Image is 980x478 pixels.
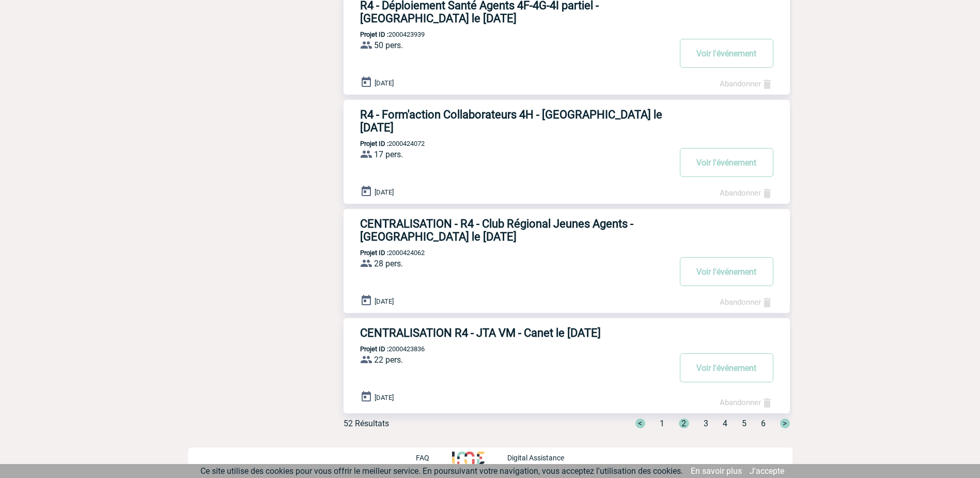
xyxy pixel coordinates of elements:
span: Ce site utilise des cookies pour vous offrir le meilleur service. En poursuivant votre navigation... [200,466,683,476]
span: 28 pers. [374,259,403,268]
b: Projet ID : [360,31,388,38]
span: 17 pers. [374,150,403,159]
button: Voir l'événement [680,353,773,382]
span: 1 [660,419,664,428]
span: [DATE] [375,79,394,87]
div: 52 Résultats [344,419,389,428]
span: 4 [723,419,727,428]
span: > [780,419,790,428]
p: 2000423939 [344,31,425,38]
span: 5 [742,419,746,428]
span: [DATE] [375,188,394,196]
a: J'accepte [750,466,784,476]
h3: R4 - Form'action Collaborateurs 4H - [GEOGRAPHIC_DATA] le [DATE] [360,108,670,134]
span: < [635,419,645,428]
span: 3 [704,419,708,428]
a: En savoir plus [691,466,742,476]
h3: CENTRALISATION R4 - JTA VM - Canet le [DATE] [360,326,670,339]
p: FAQ [416,454,429,462]
a: Abandonner [720,188,773,198]
p: 2000424072 [344,140,425,147]
b: Projet ID : [360,140,388,147]
p: 2000423836 [344,345,425,353]
a: Abandonner [720,297,773,307]
span: [DATE] [375,297,394,305]
b: Projet ID : [360,249,388,257]
h3: CENTRALISATION - R4 - Club Régional Jeunes Agents - [GEOGRAPHIC_DATA] le [DATE] [360,217,670,243]
p: Digital Assistance [507,454,564,462]
a: Abandonner [720,79,773,88]
a: FAQ [416,452,452,462]
a: Abandonner [720,398,773,407]
span: [DATE] [375,394,394,401]
span: 2 [679,419,689,428]
span: 22 pers. [374,355,403,365]
img: http://www.idealmeetingsevents.fr/ [452,452,484,464]
button: Voir l'événement [680,257,773,286]
p: 2000424062 [344,249,425,257]
b: Projet ID : [360,345,388,353]
a: CENTRALISATION R4 - JTA VM - Canet le [DATE] [344,326,790,339]
a: CENTRALISATION - R4 - Club Régional Jeunes Agents - [GEOGRAPHIC_DATA] le [DATE] [344,217,790,243]
button: Voir l'événement [680,39,773,68]
a: R4 - Form'action Collaborateurs 4H - [GEOGRAPHIC_DATA] le [DATE] [344,108,790,134]
span: 50 pers. [374,40,403,50]
button: Voir l'événement [680,148,773,177]
span: 6 [761,419,766,428]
